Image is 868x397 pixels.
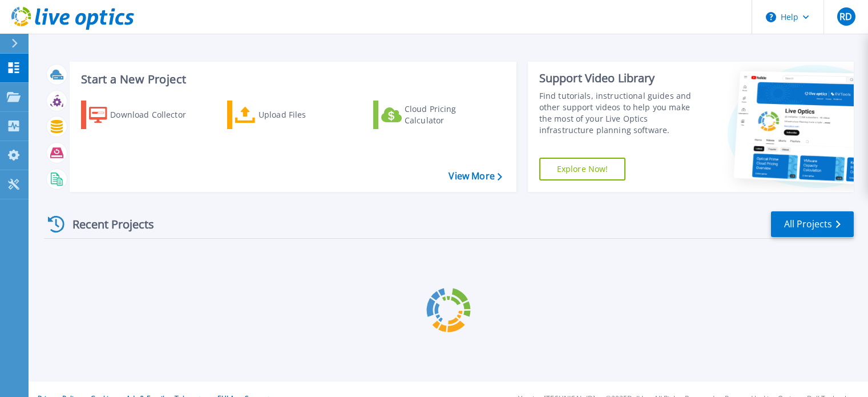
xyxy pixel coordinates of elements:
[227,101,354,129] a: Upload Files
[81,101,208,129] a: Download Collector
[81,73,502,86] h3: Start a New Project
[771,211,854,237] a: All Projects
[110,103,201,126] div: Download Collector
[539,158,626,181] a: Explore Now!
[259,103,350,126] div: Upload Files
[405,103,496,126] div: Cloud Pricing Calculator
[539,71,703,86] div: Support Video Library
[373,101,500,129] a: Cloud Pricing Calculator
[449,171,502,182] a: View More
[44,210,169,238] div: Recent Projects
[839,12,852,21] span: RD
[539,90,703,136] div: Find tutorials, instructional guides and other support videos to help you make the most of your L...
